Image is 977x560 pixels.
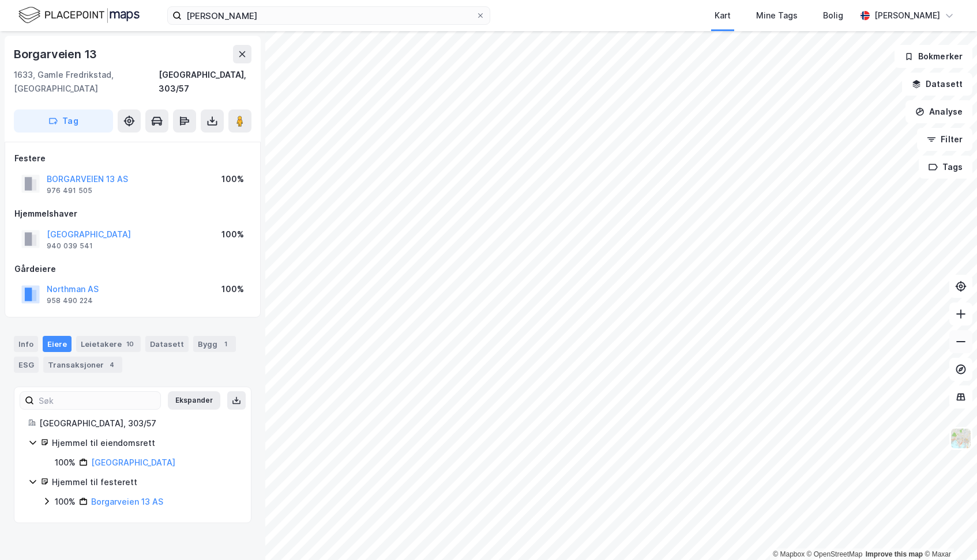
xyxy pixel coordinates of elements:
[193,336,236,352] div: Bygg
[168,391,220,410] button: Ekspander
[47,241,93,251] div: 940 039 541
[18,5,140,25] img: logo.f888ab2527a4732fd821a326f86c7f29.svg
[874,9,940,22] div: [PERSON_NAME]
[14,357,39,373] div: ESG
[43,336,72,352] div: Eiere
[919,505,977,560] div: Kontrollprogram for chat
[902,73,972,96] button: Datasett
[715,9,731,22] div: Kart
[919,156,972,179] button: Tags
[221,228,244,241] div: 100%
[124,338,136,350] div: 10
[919,505,977,560] iframe: Chat Widget
[917,128,972,151] button: Filter
[34,392,160,409] input: Søk
[221,172,244,186] div: 100%
[14,45,99,63] div: Borgarveien 13
[159,68,251,96] div: [GEOGRAPHIC_DATA], 303/57
[866,550,923,558] a: Improve this map
[14,109,113,133] button: Tag
[14,262,251,276] div: Gårdeiere
[756,9,798,22] div: Mine Tags
[52,436,237,450] div: Hjemmel til eiendomsrett
[14,336,38,352] div: Info
[773,550,805,558] a: Mapbox
[807,550,863,558] a: OpenStreetMap
[14,152,251,165] div: Festere
[895,45,972,68] button: Bokmerker
[14,207,251,221] div: Hjemmelshaver
[91,497,163,506] a: Borgarveien 13 AS
[220,338,231,350] div: 1
[14,68,159,96] div: 1633, Gamle Fredrikstad, [GEOGRAPHIC_DATA]
[39,417,237,430] div: [GEOGRAPHIC_DATA], 303/57
[47,186,92,195] div: 976 491 505
[905,100,972,123] button: Analyse
[182,7,476,24] input: Søk på adresse, matrikkel, gårdeiere, leietakere eller personer
[76,336,141,352] div: Leietakere
[55,456,76,470] div: 100%
[106,359,118,370] div: 4
[823,9,843,22] div: Bolig
[47,296,93,305] div: 958 490 224
[145,336,189,352] div: Datasett
[950,427,972,449] img: Z
[221,282,244,296] div: 100%
[55,495,76,509] div: 100%
[52,475,237,489] div: Hjemmel til festerett
[91,457,175,467] a: [GEOGRAPHIC_DATA]
[43,357,122,373] div: Transaksjoner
